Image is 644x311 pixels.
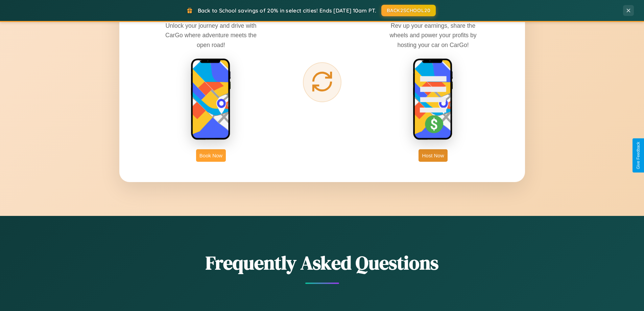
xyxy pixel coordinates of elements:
span: Back to School savings of 20% in select cities! Ends [DATE] 10am PT. [198,7,376,14]
div: Give Feedback [636,142,641,169]
button: Host Now [419,149,447,162]
p: Rev up your earnings, share the wheels and power your profits by hosting your car on CarGo! [382,21,484,49]
p: Unlock your journey and drive with CarGo where adventure meets the open road! [160,21,262,49]
button: BACK2SCHOOL20 [381,5,436,16]
button: Book Now [196,149,226,162]
img: host phone [413,58,453,141]
h2: Frequently Asked Questions [119,250,525,276]
img: rent phone [191,58,231,141]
